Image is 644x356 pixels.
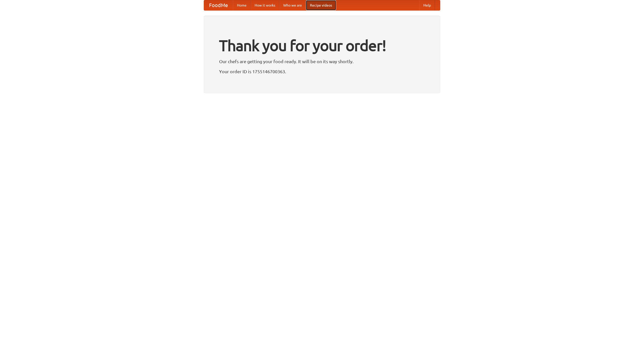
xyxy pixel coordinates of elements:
a: FoodMe [204,0,233,10]
a: Recipe videos [306,0,336,10]
a: Home [233,0,251,10]
p: Our chefs are getting your food ready. It will be on its way shortly. [219,58,425,65]
a: Who we are [279,0,306,10]
h1: Thank you for your order! [219,33,425,58]
p: Your order ID is 1755146700363. [219,68,425,75]
a: How it works [251,0,279,10]
a: Help [419,0,435,10]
